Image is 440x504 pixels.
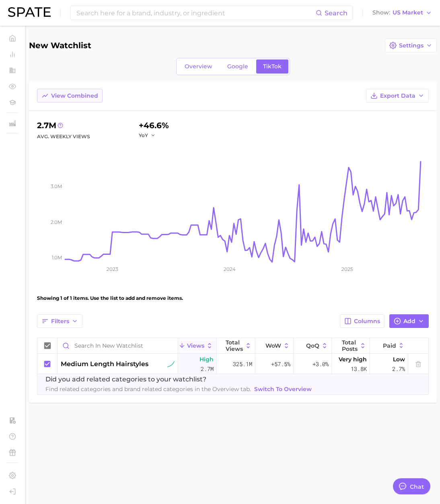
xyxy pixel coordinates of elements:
[385,39,437,52] button: Settings
[185,63,212,70] span: Overview
[45,384,313,394] span: Find related categories and brand related categories in the Overview tab.
[263,63,282,70] span: TikTok
[403,318,415,325] span: Add
[306,342,319,349] span: QoQ
[220,59,255,74] a: Google
[271,359,290,369] span: +57.5%
[226,339,243,352] span: Total Views
[167,361,175,368] img: tiktok sustained riser
[61,359,148,369] span: medium length hairstyles
[58,338,178,353] input: Search in New Watchlist
[199,354,214,364] span: High
[8,7,51,17] img: SPATE
[294,338,332,354] button: QoQ
[45,375,313,384] span: Did you add related categories to your watchlist?
[178,59,219,74] a: Overview
[37,132,90,141] div: Avg. Weekly Views
[351,364,367,374] span: 13.8k
[354,318,380,325] span: Columns
[389,314,429,328] button: Add
[393,354,405,364] span: Low
[37,287,429,309] div: Showing 1 of 1 items. Use the list to add and remove items.
[51,183,62,189] tspan: 3.0m
[139,132,156,139] button: YoY
[253,384,313,394] a: Switch to Overview
[370,338,408,354] button: Paid
[6,486,19,498] a: Log out. Currently logged in with e-mail yumi.toki@spate.nyc.
[380,92,415,99] span: Export Data
[37,119,90,132] div: 2.7m
[339,354,367,364] span: Very high
[255,338,294,354] button: WoW
[224,266,236,272] tspan: 2024
[201,364,214,374] span: 2.7m
[187,342,204,349] span: Views
[139,119,169,132] div: +46.6%
[254,386,312,393] span: Switch to Overview
[332,338,370,354] button: Total Posts
[342,339,358,352] span: Total Posts
[393,10,423,15] span: US Market
[392,364,405,374] span: 2.7%
[399,42,424,49] span: Settings
[227,63,248,70] span: Google
[341,266,353,272] tspan: 2025
[256,59,288,74] a: TikTok
[370,8,434,18] button: ShowUS Market
[217,338,255,354] button: Total Views
[37,314,82,328] button: Filters
[313,359,329,369] span: +3.0%
[372,10,390,15] span: Show
[51,219,62,225] tspan: 2.0m
[37,354,428,374] button: medium length hairstylestiktok sustained riserHigh2.7m325.1m+57.5%+3.0%Very high13.8kLow2.7%
[383,342,396,349] span: Paid
[51,92,98,99] span: View Combined
[325,9,347,17] span: Search
[265,342,281,349] span: WoW
[233,359,252,369] span: 325.1m
[107,266,118,272] tspan: 2023
[366,89,429,102] button: Export Data
[51,318,69,325] span: Filters
[178,338,217,354] button: Views
[340,314,384,328] button: Columns
[29,41,91,50] h1: New Watchlist
[37,89,103,102] button: View Combined
[52,254,62,260] tspan: 1.0m
[139,132,148,139] span: YoY
[76,6,316,20] input: Search here for a brand, industry, or ingredient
